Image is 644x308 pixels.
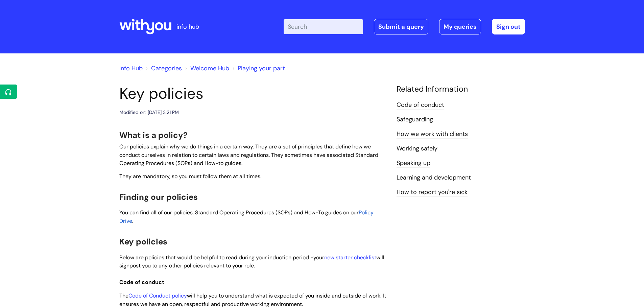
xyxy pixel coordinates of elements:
[190,64,229,72] a: Welcome Hub
[119,108,179,117] div: Modified on: [DATE] 3:21 PM
[119,192,198,202] span: Finding our policies
[176,21,199,32] p: info hub
[231,63,285,74] li: Playing your part
[119,254,313,261] span: Below are policies that would be helpful to read during your induction period -
[284,19,525,34] div: | -
[119,209,359,216] span: You can find all of our policies, Standard Operating Procedures (SOPs) and How-To guides on our
[397,115,433,124] a: Safeguarding
[119,130,188,140] span: What is a policy?
[151,64,182,72] a: Categories
[128,292,187,299] a: Code of Conduct policy
[119,236,167,247] span: Key policies
[397,159,430,168] a: Speaking up
[119,279,164,286] span: Code of conduct
[119,64,143,72] a: Info Hub
[119,209,374,224] a: Policy Drive
[397,188,468,197] a: How to report you're sick
[119,292,386,308] span: The will help you to understand what is expected of you inside and outside of work. It ensures we...
[284,19,363,34] input: Search
[439,19,481,34] a: My queries
[119,85,386,103] h1: Key policies
[397,173,471,182] a: Learning and development
[238,64,285,72] a: Playing your part
[119,173,261,180] span: They are mandatory, so you must follow them at all times.
[144,63,182,74] li: Solution home
[324,254,376,261] a: new starter checklist
[397,144,437,153] a: Working safely
[132,217,133,224] span: .
[374,19,428,34] a: Submit a query
[397,101,444,110] a: Code of conduct
[492,19,525,34] a: Sign out
[397,85,525,94] h4: Related Information
[184,63,229,74] li: Welcome Hub
[397,130,468,139] a: How we work with clients
[119,143,378,167] span: Our policies explain why we do things in a certain way. They are a set of principles that define ...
